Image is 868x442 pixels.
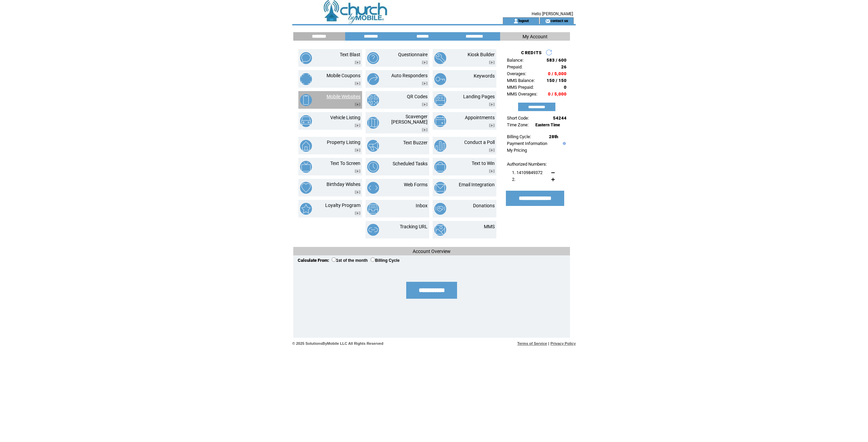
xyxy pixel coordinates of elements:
[327,94,360,99] a: Mobile Websites
[434,94,446,106] img: landing-pages.png
[434,140,446,152] img: conduct-a-poll.png
[507,122,529,127] span: Time Zone:
[422,82,428,85] img: video.png
[474,73,495,79] a: Keywords
[300,161,312,173] img: text-to-screen.png
[367,52,379,64] img: questionnaire.png
[561,142,566,145] img: help.gif
[332,258,368,263] label: 1st of the month
[553,115,567,121] span: 54244
[489,148,495,152] img: video.png
[507,91,537,97] span: MMS Overages:
[300,182,312,194] img: birthday-wishes.png
[300,73,312,85] img: mobile-coupons.png
[391,73,428,78] a: Auto Responders
[367,117,379,129] img: scavenger-hunt.png
[547,78,567,83] span: 150 / 150
[513,18,518,24] img: account_icon.gif
[507,64,522,69] span: Prepaid:
[327,73,360,78] a: Mobile Coupons
[473,203,495,208] a: Donations
[507,71,526,76] span: Overages:
[489,124,495,127] img: video.png
[507,85,534,90] span: MMS Prepaid:
[434,73,446,85] img: keywords.png
[459,182,495,187] a: Email Integration
[340,52,360,57] a: Text Blast
[507,148,527,153] a: My Pricing
[507,134,531,139] span: Billing Cycle:
[548,341,549,345] span: |
[434,115,446,127] img: appointments.png
[367,224,379,236] img: tracking-url.png
[416,203,428,208] a: Inbox
[300,115,312,127] img: vehicle-listing.png
[484,224,495,229] a: MMS
[292,341,383,345] span: © 2025 SolutionsByMobile LLC All Rights Reserved
[422,103,428,106] img: video.png
[464,140,495,145] a: Conduct a Poll
[512,177,515,182] span: 2.
[298,258,329,263] span: Calculate From:
[300,203,312,215] img: loyalty-program.png
[355,148,360,152] img: video.png
[507,115,529,121] span: Short Code:
[463,94,495,99] a: Landing Pages
[327,182,360,187] a: Birthday Wishes
[300,140,312,152] img: property-listing.png
[518,18,529,23] a: logout
[422,61,428,64] img: video.png
[465,115,495,120] a: Appointments
[327,140,360,145] a: Property Listing
[489,61,495,64] img: video.png
[371,257,375,262] input: Billing Cycle
[355,190,360,194] img: video.png
[413,249,451,254] span: Account Overview
[330,161,360,166] a: Text To Screen
[393,161,428,166] a: Scheduled Tasks
[507,78,535,83] span: MMS Balance:
[434,52,446,64] img: kiosk-builder.png
[535,123,560,127] span: Eastern Time
[507,141,547,146] a: Payment Information
[404,182,428,187] a: Web Forms
[400,224,428,229] a: Tracking URL
[367,203,379,215] img: inbox.png
[355,82,360,85] img: video.png
[507,58,524,63] span: Balance:
[355,103,360,106] img: video.png
[532,12,573,16] span: Hello [PERSON_NAME]
[367,182,379,194] img: web-forms.png
[550,341,576,345] a: Privacy Policy
[355,124,360,127] img: video.png
[489,103,495,106] img: video.png
[330,115,360,120] a: Vehicle Listing
[367,140,379,152] img: text-buzzer.png
[512,170,542,175] span: 1. 14109849372
[407,94,428,99] a: QR Codes
[472,161,495,166] a: Text to Win
[371,258,399,263] label: Billing Cycle
[367,94,379,106] img: qr-codes.png
[300,52,312,64] img: text-blast.png
[422,128,428,132] img: video.png
[548,71,567,76] span: 0 / 5,000
[325,203,360,208] a: Loyalty Program
[522,34,548,39] span: My Account
[355,211,360,215] img: video.png
[548,91,567,97] span: 0 / 5,000
[355,61,360,64] img: video.png
[521,50,542,55] span: CREDITS
[434,224,446,236] img: mms.png
[398,52,428,57] a: Questionnaire
[434,161,446,173] img: text-to-win.png
[507,162,547,167] span: Authorized Numbers:
[489,169,495,173] img: video.png
[468,52,495,57] a: Kiosk Builder
[434,182,446,194] img: email-integration.png
[332,257,336,262] input: 1st of the month
[355,169,360,173] img: video.png
[367,73,379,85] img: auto-responders.png
[517,341,547,345] a: Terms of Service
[300,94,312,106] img: mobile-websites.png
